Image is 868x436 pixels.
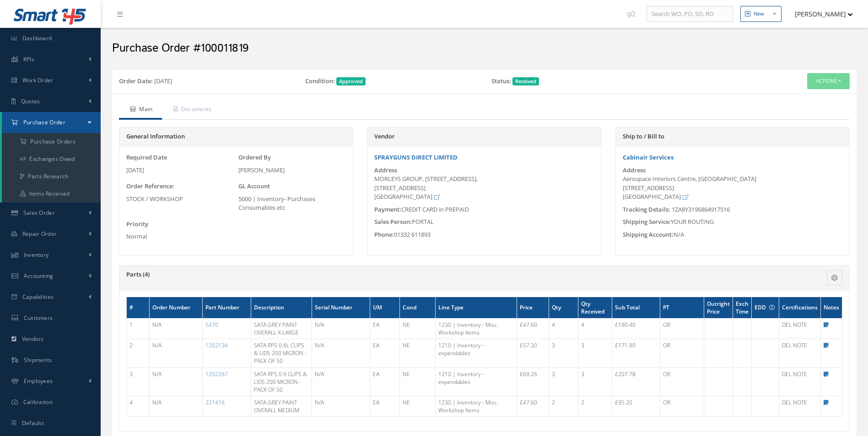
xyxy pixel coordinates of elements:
[312,297,370,319] th: Serial Number
[374,133,594,140] h5: Vendor
[549,297,578,319] th: Qty
[23,118,65,126] span: Purchase Order
[149,297,202,319] th: Order Number
[336,77,366,85] span: Approved
[436,297,517,319] th: Line Type
[436,339,517,367] td: 1210 | Inventory - expendables
[517,396,549,417] td: £47.60
[2,150,101,168] a: Exchanges Owed
[374,205,401,213] span: Payment:
[149,367,202,396] td: N/A
[370,396,399,417] td: EA
[623,205,670,213] span: Tracking Details:
[205,321,218,329] a: 5470
[578,367,612,396] td: 3
[205,341,228,349] a: 1202134
[126,153,167,162] label: Required Date
[660,318,704,339] td: OR
[370,367,399,396] td: EA
[549,367,578,396] td: 3
[24,377,53,385] span: Employees
[154,77,172,85] span: [DATE]
[126,220,148,229] label: Priority
[623,230,674,239] span: Shipping Account:
[436,367,517,396] td: 1210 | Inventory - expendables
[623,153,674,161] a: Cabinair Services
[374,218,412,226] span: Sales Person:
[578,318,612,339] td: 4
[374,153,458,161] a: SPRAYGUNS DIRECT LIMITED
[24,314,53,322] span: Customers
[399,339,435,367] td: NE
[23,398,53,406] span: Calibration
[436,396,517,417] td: 1230 | Inventory - Misc. Workshop Items
[126,133,346,140] h5: General Information
[22,335,44,343] span: Vendors
[779,318,821,339] td: DEL NOTE
[612,297,660,319] th: Sub Total
[374,167,397,174] label: Address
[370,339,399,367] td: EA
[126,195,234,204] div: STOCK / WORKSHOP
[399,396,435,417] td: NE
[612,367,660,396] td: £207.78
[126,232,234,241] div: Normal
[127,318,150,339] td: 1
[22,419,44,427] span: Defaults
[374,230,394,239] span: Phone:
[512,77,539,85] span: Received
[127,367,150,396] td: 3
[119,77,153,86] label: Order Date:
[203,297,251,319] th: Part Number
[623,167,646,174] label: Address
[22,76,54,84] span: Work Order
[23,55,34,63] span: KPIs
[24,356,52,364] span: Shipments
[162,101,221,120] a: Documents
[616,218,849,227] div: YOUR ROUTING
[112,42,857,55] h2: Purchase Order #100011819
[251,297,312,319] th: Description
[491,77,511,86] label: Status:
[312,339,370,367] td: N/A
[517,318,549,339] td: £47.60
[660,367,704,396] td: OR
[660,297,704,319] th: PT
[305,77,335,86] label: Condition:
[779,367,821,396] td: DEL NOTE
[251,367,312,396] td: SATA RPS 0.9 CUPS & LIDS 200 MICRON - PACK OF 50
[733,297,752,319] th: Exch Time
[367,205,601,214] div: CREDIT CARD in PREPAID
[312,396,370,417] td: N/A
[399,297,435,319] th: Cond
[623,133,842,140] h5: Ship to / Bill to
[238,182,270,191] label: GL Account
[370,318,399,339] td: EA
[149,396,202,417] td: N/A
[149,318,202,339] td: N/A
[374,175,594,202] div: MORLEYS GROUP, [STREET_ADDRESS], [STREET_ADDRESS] [GEOGRAPHIC_DATA]
[672,205,730,213] span: 1ZA8Y3196864917516
[2,168,101,185] a: Parts Research
[119,101,162,120] a: Main
[436,318,517,339] td: 1230 | Inventory - Misc. Workshop Items
[517,339,549,367] td: £57.30
[238,153,271,162] label: Ordered By
[399,367,435,396] td: NE
[22,230,57,238] span: Repair Order
[127,396,150,417] td: 4
[251,318,312,339] td: SATA GREY PAINT OVERALL X-LARGE
[616,230,849,239] div: N/A
[754,10,764,18] div: New
[578,297,612,319] th: Qty Received
[660,339,704,367] td: OR
[740,6,782,22] button: New
[251,396,312,417] td: SATA GREY PAINT OVERALL MEDIUM
[126,182,174,191] label: Order Reference:
[660,396,704,417] td: OR
[24,251,49,259] span: Inventory
[2,133,101,150] a: Purchase Orders
[238,166,346,175] div: [PERSON_NAME]
[127,339,150,367] td: 2
[2,185,101,202] a: Items Received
